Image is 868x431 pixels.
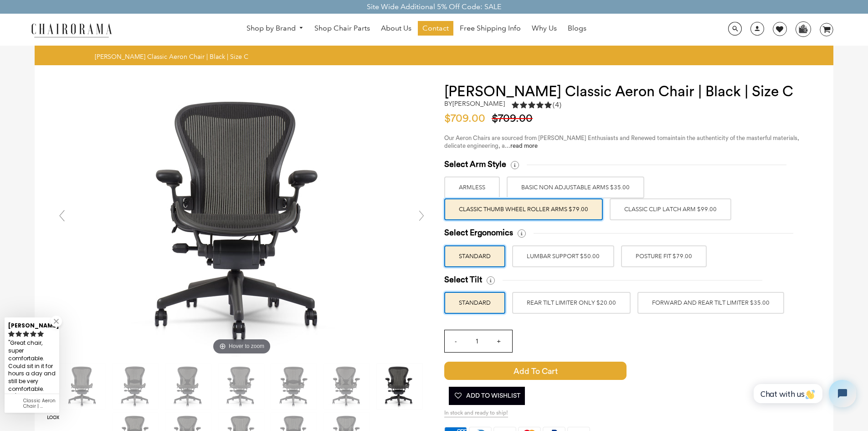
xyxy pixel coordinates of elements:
[568,24,586,33] span: Blogs
[637,292,784,314] label: FORWARD AND REAR TILT LIMITER $35.00
[381,24,411,33] span: About Us
[377,363,422,409] img: Herman Miller Classic Aeron Chair | Black | Size C - chairorama
[452,99,505,108] a: [PERSON_NAME]
[60,363,105,409] img: Herman Miller Classic Aeron Chair | Black | Size C - chairorama
[510,143,538,149] a: read more
[418,21,453,36] a: Contact
[324,363,370,409] img: Herman Miller Classic Aeron Chair | Black | Size C - chairorama
[492,113,537,124] span: $709.00
[113,363,158,409] img: Herman Miller Classic Aeron Chair | Black | Size C - chairorama
[512,245,614,267] label: LUMBAR SUPPORT $50.00
[444,410,508,417] span: In stock and ready to ship!
[444,228,513,238] span: Select Ergonomics
[95,52,252,61] nav: breadcrumbs
[105,83,379,357] img: DSC_4463_0fec1238-cd9d-4a4f-bad5-670a76fd0237_grande.jpg
[8,318,56,330] div: [PERSON_NAME]
[30,331,36,337] svg: rating icon full
[95,52,248,61] span: [PERSON_NAME] Classic Aeron Chair | Black | Size C
[444,159,506,170] span: Select Arm Style
[218,363,264,409] img: Herman Miller Classic Aeron Chair | Black | Size C - chairorama
[242,21,308,36] a: Shop by Brand
[507,177,644,198] label: BASIC NON ADJUSTABLE ARMS $35.00
[165,363,211,409] img: Herman Miller Classic Aeron Chair | Black | Size C - chairorama
[37,331,44,337] svg: rating icon full
[610,198,731,220] label: Classic Clip Latch Arm $99.00
[449,387,525,405] button: Add To Wishlist
[621,245,707,267] label: POSTURE FIT $79.00
[15,331,22,337] svg: rating icon full
[156,21,677,38] nav: DesktopNavigation
[105,215,379,224] a: Hover to zoom
[512,100,561,112] a: 5.0 rating (4 votes)
[8,331,15,337] svg: rating icon full
[444,362,627,380] span: Add to Cart
[444,177,500,198] label: ARMLESS
[271,363,317,409] img: Herman Miller Classic Aeron Chair | Black | Size C - chairorama
[453,387,520,405] span: Add To Wishlist
[444,362,704,380] button: Add to Cart
[512,292,631,314] label: REAR TILT LIMITER ONLY $20.00
[23,331,29,337] svg: rating icon full
[444,198,603,220] label: Classic Thumb Wheel Roller Arms $79.00
[563,21,591,36] a: Blogs
[744,372,864,415] iframe: Tidio Chat
[553,100,561,110] span: (4)
[445,330,467,352] input: -
[8,338,56,410] div: Great chair, super comfortable. Could sit in it for hours a day and still be very comfortable. 10...
[310,21,375,36] a: Shop Chair Parts
[376,21,416,36] a: About Us
[512,100,561,110] div: 5.0 rating (4 votes)
[460,24,521,33] span: Free Shipping Info
[422,24,449,33] span: Contact
[444,100,505,108] h2: by
[444,113,490,124] span: $709.00
[444,275,482,285] span: Select Tilt
[444,135,663,141] span: Our Aeron Chairs are sourced from [PERSON_NAME] Enthusiasts and Renewed to
[26,22,117,38] img: chairorama
[796,22,810,36] img: WhatsApp_Image_2024-07-12_at_16.23.01.webp
[444,83,815,100] h1: [PERSON_NAME] Classic Aeron Chair | Black | Size C
[444,292,505,314] label: STANDARD
[488,330,509,352] input: +
[455,21,525,36] a: Free Shipping Info
[527,21,561,36] a: Why Us
[532,24,557,33] span: Why Us
[23,398,56,409] div: Classic Aeron Chair | Black | Size C (Renewed)
[444,245,505,267] label: STANDARD
[314,24,370,33] span: Shop Chair Parts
